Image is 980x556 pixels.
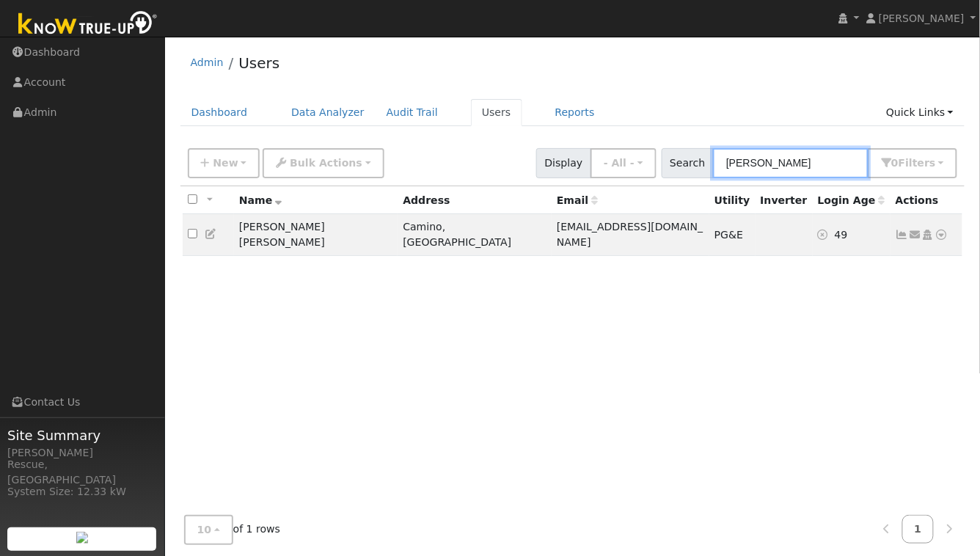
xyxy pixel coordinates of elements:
a: Reports [544,99,606,126]
a: Users [238,54,279,72]
a: Quick Links [875,99,965,126]
a: Edit User [205,228,218,240]
a: Login As [921,229,935,241]
span: Site Summary [7,425,157,445]
a: Admin [191,56,224,68]
span: [EMAIL_ADDRESS][DOMAIN_NAME] [557,221,703,248]
span: s [929,157,935,169]
img: Know True-Up [11,8,165,41]
span: Filter [899,157,936,169]
span: Bulk Actions [290,157,362,169]
td: Camino, [GEOGRAPHIC_DATA] [398,214,552,256]
a: Other actions [935,227,948,243]
span: 07/15/2025 1:02:09 PM [835,229,848,241]
a: writingkraft@gmail.com [909,227,922,243]
span: New [213,157,238,169]
span: 10 [197,524,212,535]
a: 1 [902,515,935,544]
button: New [188,148,260,178]
button: 0Filters [868,148,957,178]
span: [PERSON_NAME] [879,12,965,24]
span: Days since last login [818,194,885,206]
img: retrieve [76,532,88,544]
div: Address [403,193,546,208]
div: [PERSON_NAME] [7,445,157,461]
span: of 1 rows [184,515,281,545]
button: Bulk Actions [263,148,384,178]
span: PG&E [714,229,743,241]
div: System Size: 12.33 kW [7,484,157,500]
div: Actions [896,193,957,208]
a: Audit Trail [376,99,449,126]
a: Users [471,99,522,126]
div: Utility [714,193,750,208]
span: Display [536,148,591,178]
a: Show Graph [896,229,909,241]
button: - All - [590,148,657,178]
input: Search [713,148,869,178]
a: No login access [818,229,835,241]
span: Email [557,194,598,206]
a: Data Analyzer [280,99,376,126]
span: Name [239,194,282,206]
div: Rescue, [GEOGRAPHIC_DATA] [7,457,157,488]
button: 10 [184,515,233,545]
td: [PERSON_NAME] [PERSON_NAME] [234,214,398,256]
span: Search [662,148,714,178]
div: Inverter [761,193,808,208]
a: Dashboard [180,99,259,126]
